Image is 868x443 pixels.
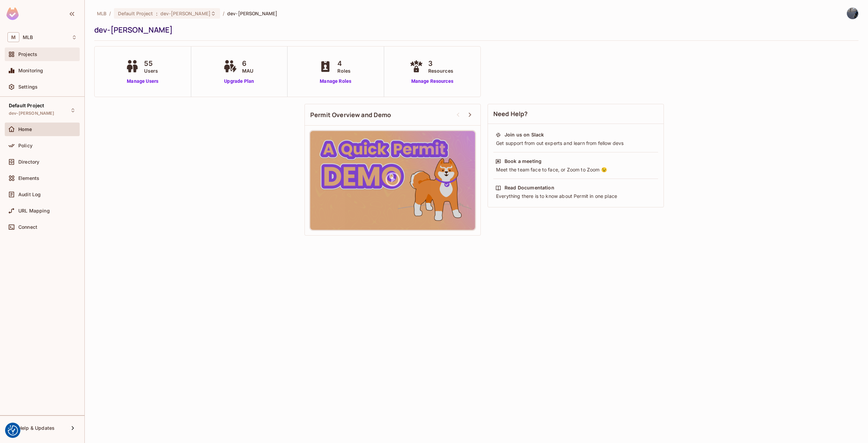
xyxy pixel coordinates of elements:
img: Savin Cristi [847,8,858,19]
span: : [156,11,158,16]
span: 4 [337,58,351,69]
span: dev-[PERSON_NAME] [227,10,277,17]
img: SReyMgAAAABJRU5ErkJggg== [6,7,19,20]
span: 6 [242,58,253,69]
span: 55 [144,58,158,69]
span: Directory [18,159,39,165]
span: Policy [18,143,33,148]
div: dev-[PERSON_NAME] [94,25,855,35]
span: Projects [18,52,37,57]
div: Meet the team face to face, or Zoom to Zoom 😉 [495,166,656,173]
div: Read Documentation [505,184,554,191]
span: Default Project [9,103,44,108]
button: Consent Preferences [8,425,18,436]
div: Everything there is to know about Permit in one place [495,193,656,200]
span: Elements [18,176,39,181]
a: Manage Users [124,78,161,85]
span: dev-[PERSON_NAME] [160,10,211,17]
li: / [109,10,111,17]
a: Manage Resources [408,78,457,85]
span: Monitoring [18,68,43,73]
div: Book a meeting [505,158,541,165]
span: dev-[PERSON_NAME] [9,111,55,116]
span: Need Help? [493,110,528,118]
span: URL Mapping [18,208,50,214]
span: M [7,32,19,42]
span: Permit Overview and Demo [310,111,391,119]
span: Help & Updates [18,425,55,431]
span: Home [18,127,32,132]
span: the active workspace [97,10,106,17]
span: 3 [428,58,453,69]
span: MAU [242,67,253,74]
span: Connect [18,224,37,230]
a: Manage Roles [317,78,354,85]
a: Upgrade Plan [222,78,257,85]
img: Revisit consent button [8,425,18,436]
div: Join us on Slack [505,131,544,138]
div: Get support from out experts and learn from fellow devs [495,140,656,147]
span: Settings [18,84,38,90]
span: Workspace: MLB [23,35,33,40]
li: / [223,10,224,17]
span: Audit Log [18,192,41,197]
span: Default Project [118,10,153,17]
span: Roles [337,67,351,74]
span: Resources [428,67,453,74]
span: Users [144,67,158,74]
